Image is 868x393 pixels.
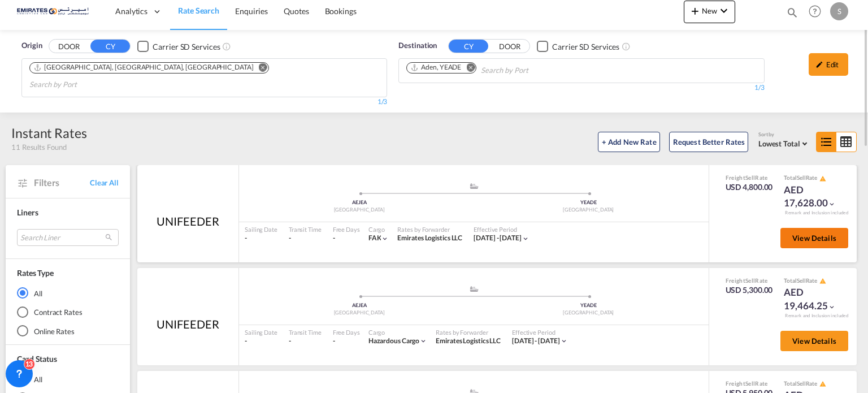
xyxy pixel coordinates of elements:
[819,381,826,387] md-icon: icon-alert
[622,42,631,51] md-icon: Unchecked: Search for CY (Container Yard) services for all selected carriers.Checked : Search for...
[522,235,530,243] md-icon: icon-chevron-down
[245,199,474,206] div: AEJEA
[745,174,755,181] span: Sell
[33,63,254,72] div: Port of Jebel Ali, Jebel Ali, AEJEA
[17,373,119,385] md-radio-button: All
[467,183,481,189] md-icon: assets/icons/custom/ship-fill.svg
[784,379,840,388] div: Total Rate
[245,336,277,346] div: -
[325,6,357,16] span: Bookings
[459,63,476,74] button: Remove
[481,62,588,80] input: Search by Port
[419,337,427,345] md-icon: icon-chevron-down
[34,176,90,189] span: Filters
[784,174,840,183] div: Total Rate
[436,336,501,345] span: Emirates Logistics LLC
[28,59,381,94] md-chips-wrap: Chips container. Use arrow keys to select chips.
[830,2,848,20] div: S
[797,380,806,387] span: Sell
[474,309,704,317] div: [GEOGRAPHIC_DATA]
[817,132,836,152] md-icon: icon-format-list-bulleted
[11,124,87,142] div: Instant Rates
[436,336,501,346] div: Emirates Logistics LLC
[90,40,130,53] button: CY
[537,40,619,52] md-checkbox: Checkbox No Ink
[726,174,773,182] div: Freight Rate
[828,200,836,208] md-icon: icon-chevron-down
[333,336,335,346] div: -
[405,59,593,80] md-chips-wrap: Chips container. Use arrow keys to select chips.
[797,277,806,284] span: Sell
[828,303,836,311] md-icon: icon-chevron-down
[157,213,219,229] div: UNIFEEDER
[805,2,824,21] span: Help
[726,277,773,284] div: Freight Rate
[474,206,704,214] div: [GEOGRAPHIC_DATA]
[17,208,38,217] span: Liners
[684,1,735,23] button: icon-plus 400-fgNewicon-chevron-down
[474,234,522,243] div: 01 Aug 2025 - 31 Aug 2025
[758,131,810,139] div: Sort by
[552,41,619,53] div: Carrier SD Services
[490,40,530,53] button: DOOR
[776,210,857,216] div: Remark and Inclusion included
[512,336,560,345] span: [DATE] - [DATE]
[245,302,474,309] div: AEJEA
[717,4,731,18] md-icon: icon-chevron-down
[786,6,798,23] div: icon-magnify
[809,53,848,76] div: icon-pencilEdit
[333,234,335,243] div: -
[745,277,755,284] span: Sell
[90,178,119,188] span: Clear All
[784,286,840,313] div: AED 19,464.25
[245,225,277,234] div: Sailing Date
[289,225,322,234] div: Transit Time
[797,174,806,181] span: Sell
[474,199,704,206] div: YEADE
[410,63,463,72] div: Press delete to remove this chip.
[410,63,461,72] div: Aden, YEADE
[368,336,420,345] span: Hazardous Cargo
[178,6,219,15] span: Rate Search
[153,41,220,53] div: Carrier SD Services
[436,328,501,336] div: Rates by Forwarder
[818,380,826,388] button: icon-alert
[780,331,848,351] button: View Details
[397,234,462,242] span: Emirates Logistics LLC
[474,225,530,234] div: Effective Period
[818,174,826,183] button: icon-alert
[398,83,764,93] div: 1/3
[467,286,481,292] md-icon: assets/icons/custom/ship-fill.svg
[776,313,857,319] div: Remark and Inclusion included
[784,277,840,286] div: Total Rate
[819,278,826,284] md-icon: icon-alert
[688,4,702,18] md-icon: icon-plus 400-fg
[819,175,826,182] md-icon: icon-alert
[222,42,231,51] md-icon: Unchecked: Search for CY (Container Yard) services for all selected carriers.Checked : Search for...
[818,277,826,286] button: icon-alert
[289,336,322,346] div: -
[512,336,560,346] div: 01 Aug 2025 - 31 Aug 2025
[17,306,119,318] md-radio-button: Contract Rates
[758,136,810,149] md-select: Select: Lowest Total
[137,40,220,52] md-checkbox: Checkbox No Ink
[17,353,57,365] div: Card Status
[512,328,568,336] div: Effective Period
[157,316,219,332] div: UNIFEEDER
[289,234,322,243] div: -
[397,225,462,234] div: Rates by Forwarder
[398,40,437,51] span: Destination
[245,206,474,214] div: [GEOGRAPHIC_DATA]
[726,182,773,193] div: USD 4,800.00
[836,132,856,152] md-icon: icon-table-large
[49,40,89,53] button: DOOR
[745,380,755,387] span: Sell
[17,267,54,279] div: Rates Type
[245,328,277,336] div: Sailing Date
[784,183,840,210] div: AED 17,628.00
[397,234,462,243] div: Emirates Logistics LLC
[29,76,137,94] input: Search by Port
[235,6,268,16] span: Enquiries
[17,326,119,337] md-radio-button: Online Rates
